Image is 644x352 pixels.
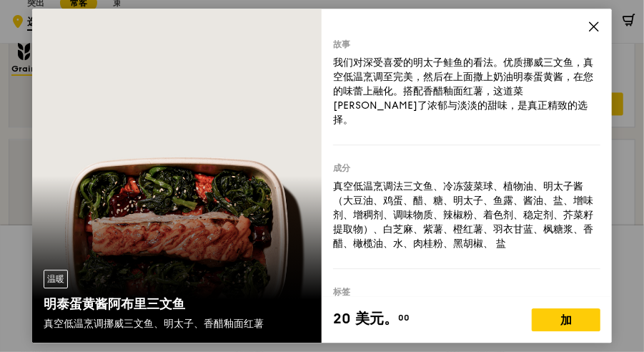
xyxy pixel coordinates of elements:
div: 温暖 [44,270,68,289]
div: 加 [532,309,600,332]
span: 20 美元。 [333,309,398,331]
div: 真空低温烹调挪威三文鱼、明太子、香醋釉面红薯 [44,318,310,332]
div: 我们对深受喜爱的明太子鲑鱼的看法。优质挪威三文鱼，真空低温烹调至完美，然后在上面撒上奶油明泰蛋黄酱，在您的味蕾上融化。搭配香醋釉面红薯，这道菜[PERSON_NAME]了浓郁与淡淡的甜味，是真正... [333,56,600,127]
font: 00 [398,313,410,323]
div: 标签 [333,286,600,298]
div: 成分 [333,162,600,174]
div: 故事 [333,39,600,50]
font: 明泰蛋黄酱阿布里三文鱼 [44,297,185,313]
div: 真空低温烹调法三文鱼、冷冻菠菜球、植物油、明太子酱（大豆油、鸡蛋、醋、糖、明太子、鱼露、酱油、盐、增味剂、增稠剂、调味物质、辣椒粉、着色剂、稳定剂、芥菜籽提取物）、白芝麻、紫薯、橙红薯、羽衣甘蓝... [333,180,600,251]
